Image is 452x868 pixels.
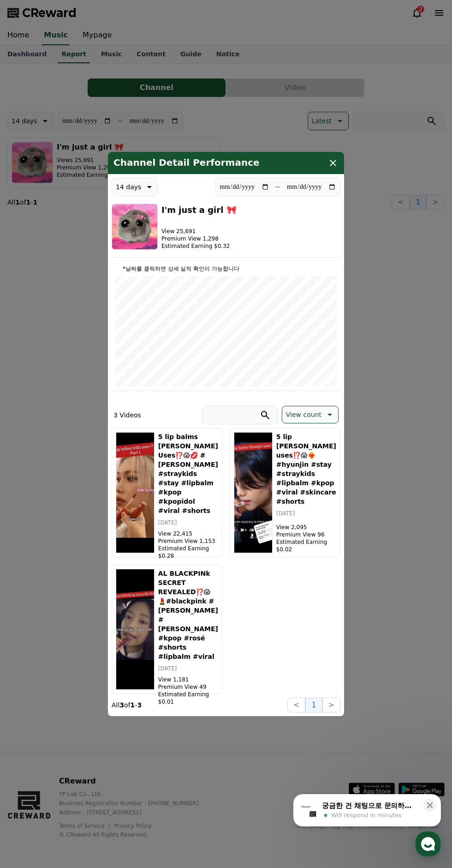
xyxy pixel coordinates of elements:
[3,293,61,316] a: Home
[115,265,337,272] p: *날짜를 클릭하면 상세 실적 확인이 가능합니다
[158,519,218,526] p: [DATE]
[158,665,218,672] p: [DATE]
[286,408,321,421] p: View count
[113,410,141,420] p: 3 Videos
[112,700,142,710] p: All of -
[161,228,237,235] p: View 25,691
[276,531,336,538] p: Premium View 96
[119,293,177,316] a: Settings
[116,181,141,193] p: 14 days
[230,428,340,557] button: 5 lip balms Hyunjin uses⁉️😱❤️‍🔥#hyunjin #stay #straykids #lipbalm #kpop #viral #skincare #shorts ...
[131,701,135,709] strong: 1
[276,510,336,517] p: [DATE]
[158,432,218,515] h5: 5 lip balms [PERSON_NAME] Uses⁉️😱💋 #[PERSON_NAME] #straykids #stay #lipbalm #kpop #kpopidol #vira...
[276,524,336,531] p: View 2,095
[137,701,142,709] strong: 3
[158,530,218,537] p: View 22,415
[287,698,305,712] button: <
[161,235,237,242] p: Premium View 1,298
[158,691,218,705] p: Estimated Earning $0.01
[112,428,222,557] button: 5 lip balms FELIX Uses⁉️😱💋 #felix #straykids #stay #lipbalm #kpop #kpopidol #viral #shorts 5 lip ...
[112,204,158,250] img: I'm just a girl 🎀
[276,538,336,553] p: Estimated Earning $0.02
[24,307,40,314] span: Home
[116,432,155,553] img: 5 lip balms FELIX Uses⁉️😱💋 #felix #straykids #stay #lipbalm #kpop #kpopidol #viral #shorts
[113,157,260,169] h4: Channel Detail Performance
[158,569,218,661] h5: AL BLACKPINk SECRET REVEALED⁉️😱💄#blackpink #[PERSON_NAME] #[PERSON_NAME] #kpop #rosé #shorts #lip...
[322,698,340,712] button: >
[282,406,339,423] button: View count
[158,676,218,683] p: View 1,181
[161,204,237,217] h3: I'm just a girl 🎀
[275,181,281,193] p: ~
[112,565,222,694] button: AL BLACKPINk SECRET REVEALED⁉️😱💄#blackpink #jennie #lisa #kpop #rosé #shorts #lipbalm #viral AL B...
[158,537,218,545] p: Premium View 1,153
[234,432,273,553] img: 5 lip balms Hyunjin uses⁉️😱❤️‍🔥#hyunjin #stay #straykids #lipbalm #kpop #viral #skincare #shorts
[158,545,218,560] p: Estimated Earning $0.28
[119,701,124,709] strong: 3
[112,178,158,196] button: 14 days
[158,683,218,691] p: Premium View 49
[276,432,336,506] h5: 5 lip [PERSON_NAME] uses⁉️😱❤️‍🔥#hyunjin #stay #straykids #lipbalm #kpop #viral #skincare #shorts
[161,242,237,250] p: Estimated Earning $0.32
[305,698,322,712] button: 1
[77,307,104,314] span: Messages
[137,307,159,314] span: Settings
[108,152,344,716] div: modal
[116,569,155,690] img: AL BLACKPINk SECRET REVEALED⁉️😱💄#blackpink #jennie #lisa #kpop #rosé #shorts #lipbalm #viral
[61,293,119,316] a: Messages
